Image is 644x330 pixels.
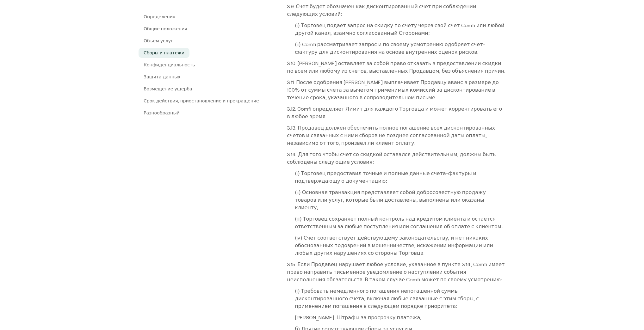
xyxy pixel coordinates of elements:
[295,189,486,210] font: (ii) Основная транзакция представляет собой добросовестную продажу товаров или услуг, которые был...
[287,79,499,100] font: 3.11. После одобрения [PERSON_NAME] выплачивает Продавцу аванс в размере до 100% от суммы счета з...
[287,3,476,17] font: 3.9. Счет будет обозначен как дисконтированный счет при соблюдении следующих условий:
[287,60,505,74] font: 3.10. [PERSON_NAME] оставляет за собой право отказать в предоставлении скидки по всем или любому ...
[139,48,189,58] a: Сборы и платежи
[144,74,180,79] font: Защита данных
[287,151,496,165] font: 3.14. Для того чтобы счет со скидкой оставался действительным, должны быть соблюдены следующие ус...
[295,170,476,184] font: (i) Торговец предоставил точные и полные данные счета-фактуры и подтверждающую документацию;
[295,235,493,256] font: (iv) Счет соответствует действующему законодательству, и нет никаких обоснованных подозрений в мо...
[139,108,185,118] a: Разнообразный
[139,60,200,70] a: Конфиденциальность
[139,12,180,22] a: Определения
[295,216,503,229] font: (iii) Торговец сохраняет полный контроль над кредитом клиента и остается ответственным за любые п...
[139,84,197,94] a: Возмещение ущерба
[144,110,180,115] font: Разнообразный
[144,14,175,19] font: Определения
[144,62,195,67] font: Конфиденциальность
[287,125,495,146] font: 3.13. Продавец должен обеспечить полное погашение всех дисконтированных счетов и связанных с ними...
[139,24,192,34] a: Общие положения
[139,72,185,82] a: Защита данных
[144,86,192,91] font: Возмещение ущерба
[139,36,178,46] a: Объем услуг
[139,96,264,106] a: Срок действия, приостановление и прекращение
[295,22,504,36] font: (i) Торговец подает запрос на скидку по счету через свой счет Comfi или любой другой канал, взаим...
[295,41,485,55] font: (ii) Comfi рассматривает запрос и по своему усмотрению одобряет счет-фактуру для дисконтирования ...
[287,261,505,282] font: 3.15. Если Продавец нарушает любое условие, указанное в пункте 3.14, Comfi имеет право направить ...
[287,106,502,119] font: 3.12. Comfi определяет Лимит для каждого Торговца и может корректировать его в любое время.
[144,98,259,103] font: Срок действия, приостановление и прекращение
[144,50,184,55] font: Сборы и платежи
[295,315,421,320] font: [PERSON_NAME]. Штрафы за просрочку платежа,
[295,288,479,309] font: (i) Требовать немедленного погашения непогашенной суммы дисконтированного счета, включая любые св...
[144,38,173,43] font: Объем услуг
[144,26,187,31] font: Общие положения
